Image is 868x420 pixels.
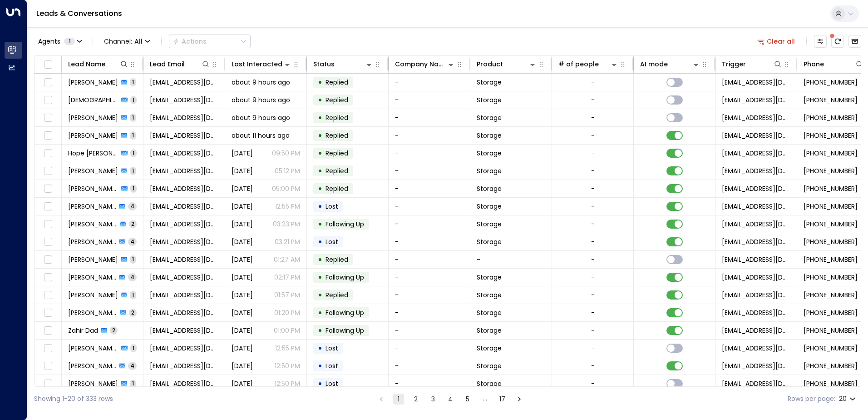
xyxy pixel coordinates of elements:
[130,380,136,387] span: 1
[722,273,790,282] span: leads@space-station.co.uk
[232,344,253,353] span: Yesterday
[325,361,338,370] span: Lost
[273,220,300,229] p: 03:23 PM
[591,166,595,175] div: -
[640,59,668,70] div: AI mode
[722,220,790,229] span: leads@space-station.co.uk
[232,95,290,105] span: about 9 hours ago
[275,166,300,175] p: 05:12 PM
[232,59,282,70] div: Last Interacted
[477,237,502,246] span: Storage
[804,166,858,175] span: +447551356697
[232,255,253,264] span: Apr 16, 2025
[722,184,790,193] span: leads@space-station.co.uk
[722,149,790,158] span: leads@space-station.co.uk
[272,149,300,158] p: 09:50 PM
[275,237,300,246] p: 03:21 PM
[68,361,116,370] span: Michael Obube
[232,326,253,335] span: Yesterday
[591,344,595,353] div: -
[100,35,154,48] span: Channel:
[591,95,595,105] div: -
[722,379,790,388] span: leads@space-station.co.uk
[42,201,54,212] span: Toggle select row
[150,59,185,70] div: Lead Email
[274,255,300,264] p: 01:27 AM
[393,394,404,405] button: page 1
[722,166,790,175] span: leads@space-station.co.uk
[42,254,54,265] span: Toggle select row
[848,35,861,48] button: Archived Leads
[42,307,54,319] span: Toggle select row
[477,290,502,300] span: Storage
[325,379,338,388] span: Lost
[389,322,470,339] td: -
[130,185,137,192] span: 1
[68,255,118,264] span: Aalia Ryaz
[325,149,348,158] span: Replied
[68,131,118,140] span: Piper Sandoval
[325,255,348,264] span: Replied
[722,361,790,370] span: leads@space-station.co.uk
[389,340,470,357] td: -
[318,163,322,179] div: •
[477,361,502,370] span: Storage
[150,131,218,140] span: cynuwe@gmail.com
[68,290,118,300] span: Mahfuz Rahman
[150,95,218,105] span: qezohile@gmail.com
[68,326,98,335] span: Zahir Dad
[591,113,595,122] div: -
[722,95,790,105] span: leads@space-station.co.uk
[722,255,790,264] span: leads@space-station.co.uk
[804,379,858,388] span: +447405474209
[150,166,218,175] span: giginica.567@gmail.com
[318,340,322,356] div: •
[754,35,799,48] button: Clear all
[272,184,300,193] p: 05:00 PM
[410,394,421,405] button: Go to page 2
[150,78,218,87] span: kujitymuke@gmail.com
[477,166,502,175] span: Storage
[42,77,54,88] span: Toggle select row
[232,220,253,229] span: Yesterday
[232,184,253,193] span: Yesterday
[591,220,595,229] div: -
[42,95,54,106] span: Toggle select row
[128,273,137,281] span: 4
[804,184,858,193] span: +447592067696
[150,184,218,193] span: nickless3761@gmail.com
[591,326,595,335] div: -
[64,38,75,45] span: 1
[150,255,218,264] span: aaliaryaz78@gmail.com
[42,343,54,354] span: Toggle select row
[274,326,300,335] p: 01:00 PM
[150,113,218,122] span: bajuhidoja@gmail.com
[389,109,470,126] td: -
[591,131,595,140] div: -
[42,112,54,124] span: Toggle select row
[150,273,218,282] span: rzkay20@outlook.com
[804,220,858,229] span: +447837719696
[722,237,790,246] span: leads@space-station.co.uk
[68,184,118,193] span: Sam Sam
[130,149,137,157] span: 1
[232,308,253,317] span: Yesterday
[804,308,858,317] span: +447482754778
[42,148,54,159] span: Toggle select row
[232,379,253,388] span: Yesterday
[68,113,118,122] span: Shelley Green
[477,220,502,229] span: Storage
[477,379,502,388] span: Storage
[804,273,858,282] span: +447477299654
[275,344,300,353] p: 12:55 PM
[42,360,54,372] span: Toggle select row
[470,251,552,268] td: -
[232,149,253,158] span: Yesterday
[68,202,116,211] span: Sam Sam
[839,392,858,405] div: 20
[804,326,858,335] span: +447440682296
[325,95,348,105] span: Replied
[479,394,490,405] div: …
[318,92,322,108] div: •
[42,236,54,248] span: Toggle select row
